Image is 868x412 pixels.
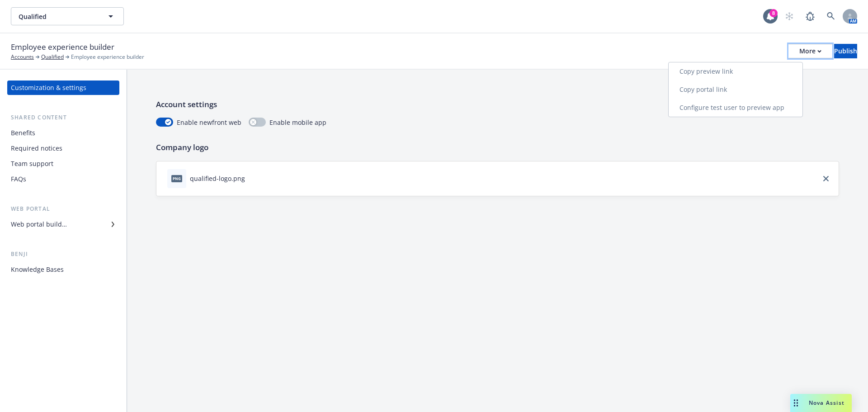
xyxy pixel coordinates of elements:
[821,173,831,184] a: close
[41,53,64,61] a: Qualified
[7,172,119,186] a: FAQs
[7,141,119,156] a: Required notices
[7,113,119,122] div: Shared content
[11,41,114,53] span: Employee experience builder
[799,44,821,58] div: More
[769,9,778,17] div: 8
[11,172,26,186] div: FAQs
[7,156,119,171] a: Team support
[788,44,832,58] button: More
[790,394,852,412] button: Nova Assist
[171,175,182,182] span: png
[11,81,86,95] div: Customization & settings
[249,174,256,183] button: download file
[11,53,34,61] a: Accounts
[11,217,67,232] div: Web portal builder
[7,262,119,277] a: Knowledge Bases
[177,118,241,127] span: Enable newfront web
[801,7,819,25] a: Report a Bug
[19,12,97,21] span: Qualified
[834,44,857,58] button: Publish
[669,62,802,81] a: Copy preview link
[156,99,839,110] p: Account settings
[11,156,53,171] div: Team support
[7,250,119,259] div: Benji
[669,81,802,99] a: Copy portal link
[7,217,119,232] a: Web portal builder
[11,7,124,25] button: Qualified
[11,141,62,156] div: Required notices
[71,53,144,61] span: Employee experience builder
[780,7,798,25] a: Start snowing
[7,126,119,140] a: Benefits
[7,204,119,213] div: Web portal
[190,174,245,183] div: qualified-logo.png
[11,126,35,140] div: Benefits
[269,118,326,127] span: Enable mobile app
[11,262,64,277] div: Knowledge Bases
[7,81,119,95] a: Customization & settings
[669,99,802,117] a: Configure test user to preview app
[809,399,844,407] span: Nova Assist
[156,142,839,153] p: Company logo
[822,7,840,25] a: Search
[790,394,802,412] div: Drag to move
